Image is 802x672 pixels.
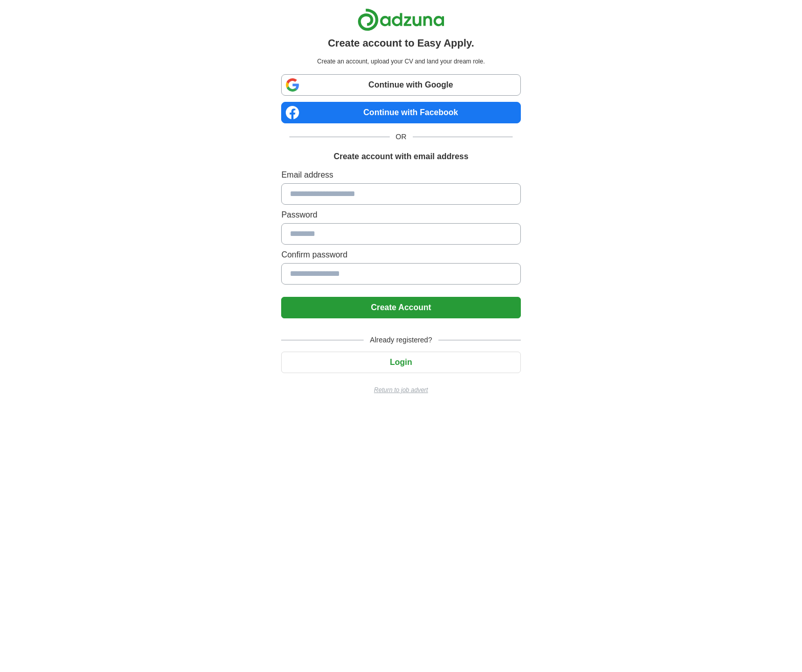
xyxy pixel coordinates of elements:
a: Login [281,358,520,366]
button: Create Account [281,297,520,318]
h1: Create account with email address [333,150,468,163]
a: Return to job advert [281,385,520,395]
label: Confirm password [281,249,520,261]
button: Login [281,352,520,373]
img: Adzuna logo [357,8,445,31]
h1: Create account to Easy Apply. [328,35,474,51]
label: Email address [281,169,520,181]
label: Password [281,209,520,221]
p: Create an account, upload your CV and land your dream role. [283,57,518,66]
span: Already registered? [364,335,438,345]
a: Continue with Google [281,74,520,96]
a: Continue with Facebook [281,102,520,123]
span: OR [390,132,413,142]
